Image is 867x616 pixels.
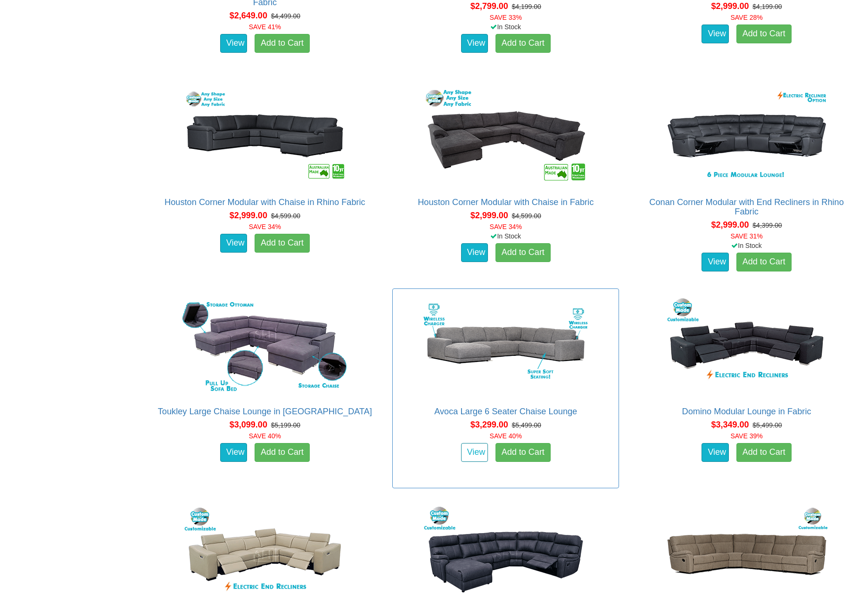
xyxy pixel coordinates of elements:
font: SAVE 34% [249,223,281,230]
a: Add to Cart [255,443,310,462]
span: $3,299.00 [471,420,508,429]
del: $4,399.00 [752,222,782,229]
a: Add to Cart [255,34,310,53]
a: Houston Corner Modular with Chaise in Rhino Fabric [165,197,365,207]
span: $2,999.00 [230,211,267,220]
font: SAVE 41% [249,23,281,31]
a: Avoca Large 6 Seater Chaise Lounge [434,407,577,416]
del: $4,199.00 [752,3,782,10]
span: $2,799.00 [471,1,508,11]
a: Toukley Large Chaise Lounge in [GEOGRAPHIC_DATA] [158,407,372,416]
del: $4,499.00 [271,12,300,20]
del: $5,199.00 [271,421,300,429]
font: SAVE 39% [730,432,762,440]
a: Add to Cart [255,234,310,253]
div: In Stock [631,241,862,250]
img: Domino Modular Lounge in Fabric [662,294,832,397]
font: SAVE 31% [730,232,762,240]
img: Domino Medium Modular Lounge in Fabric [180,503,350,607]
font: SAVE 33% [490,14,522,21]
a: Add to Cart [495,443,551,462]
span: $2,999.00 [711,1,749,11]
del: $5,499.00 [512,421,541,429]
del: $4,599.00 [512,212,541,220]
img: Toukley Large Chaise Lounge in Fabric [180,294,350,397]
a: View [702,253,729,271]
del: $5,499.00 [752,421,782,429]
a: View [461,243,488,262]
span: $3,349.00 [711,420,749,429]
div: In Stock [390,231,621,241]
span: $2,999.00 [471,211,508,220]
span: $3,099.00 [230,420,267,429]
img: Houston Corner Modular with Chaise in Fabric [421,84,591,188]
a: View [461,34,488,53]
img: Houston Corner Modular with Chaise in Rhino Fabric [180,84,350,188]
a: View [461,443,488,462]
img: Avoca Large 6 Seater Chaise Lounge [421,294,591,397]
font: SAVE 34% [490,223,522,230]
a: Domino Modular Lounge in Fabric [682,407,811,416]
font: SAVE 40% [249,432,281,440]
a: View [702,25,729,43]
img: Denver King Size Corner Modular Lounge in Fabric [662,503,832,607]
img: Denver Medium Modular Lounge in Fabric [421,503,591,607]
a: View [702,443,729,462]
a: Add to Cart [495,243,551,262]
a: View [220,234,248,253]
font: SAVE 40% [490,432,522,440]
a: Add to Cart [495,34,551,53]
del: $4,599.00 [271,212,300,220]
div: In Stock [390,22,621,32]
a: Add to Cart [736,253,792,271]
span: $2,999.00 [711,220,749,230]
a: Houston Corner Modular with Chaise in Fabric [418,197,594,207]
del: $4,199.00 [512,3,541,10]
a: View [220,34,248,53]
span: $2,649.00 [230,11,267,20]
a: Add to Cart [736,25,792,43]
a: Add to Cart [736,443,792,462]
a: Conan Corner Modular with End Recliners in Rhino Fabric [649,197,843,216]
font: SAVE 28% [730,14,762,21]
a: View [220,443,248,462]
img: Conan Corner Modular with End Recliners in Rhino Fabric [662,84,832,188]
